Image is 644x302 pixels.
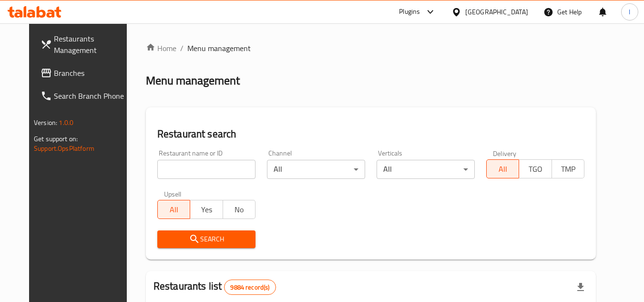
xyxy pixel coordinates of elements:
a: Search Branch Phone [33,84,137,107]
span: TMP [556,162,581,176]
span: No [227,203,252,217]
span: Search Branch Phone [54,90,129,102]
h2: Restaurants list [153,279,276,295]
a: Support.OpsPlatform [34,142,94,155]
a: Restaurants Management [33,27,137,62]
div: Plugins [399,6,420,18]
div: Total records count [224,280,276,295]
span: Search [165,233,248,245]
span: TGO [523,162,548,176]
span: 9884 record(s) [225,283,275,292]
button: No [223,200,256,219]
span: Branches [54,67,129,79]
a: Home [146,42,176,54]
button: Search [157,230,256,248]
h2: Restaurant search [157,127,584,141]
button: TGO [519,159,552,178]
h2: Menu management [146,73,240,88]
span: Get support on: [34,133,78,145]
button: All [486,159,519,178]
input: Search for restaurant name or ID.. [157,160,256,179]
a: Branches [33,62,137,84]
nav: breadcrumb [146,42,596,54]
span: All [491,162,515,176]
span: Menu management [187,42,251,54]
div: All [267,160,365,179]
span: Yes [194,203,219,217]
span: Restaurants Management [54,33,129,56]
div: All [377,160,475,179]
span: All [162,203,186,217]
div: [GEOGRAPHIC_DATA] [465,7,528,17]
div: Export file [569,276,592,299]
span: 1.0.0 [59,116,73,129]
span: l [629,7,630,17]
button: TMP [552,159,584,178]
button: All [157,200,190,219]
label: Upsell [164,190,182,197]
span: Version: [34,116,57,129]
button: Yes [190,200,223,219]
li: / [180,42,184,54]
label: Delivery [493,150,517,156]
